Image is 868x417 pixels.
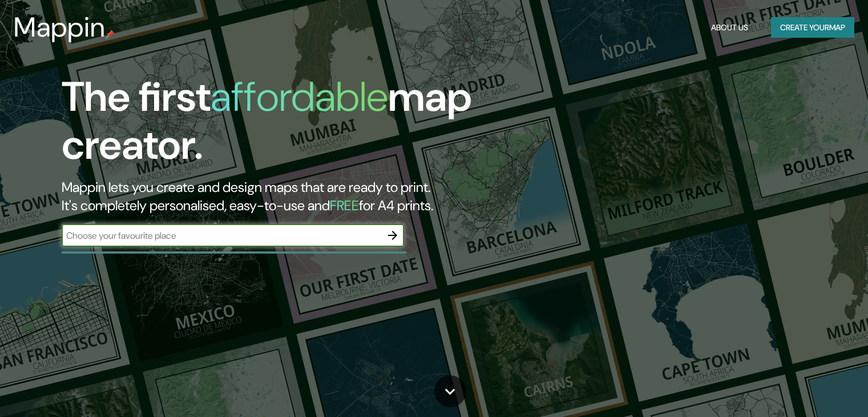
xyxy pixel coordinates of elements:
h1: affordable [211,70,388,123]
button: About Us [706,17,753,38]
h2: Mappin lets you create and design maps that are ready to print. It's completely personalised, eas... [62,178,496,215]
button: Create yourmap [771,17,854,38]
h5: FREE [330,197,359,214]
h1: The first map creator. [62,73,496,178]
h3: Mappin [14,11,106,43]
input: Choose your favourite place [62,229,381,242]
img: mappin-pin [106,30,115,39]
